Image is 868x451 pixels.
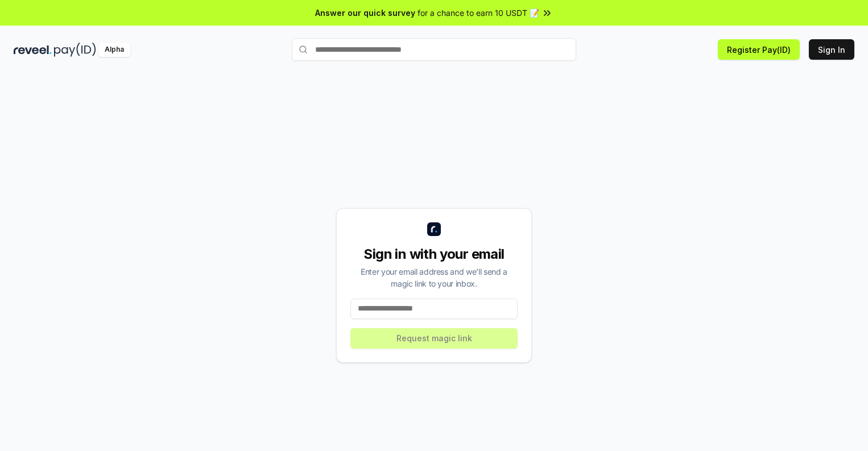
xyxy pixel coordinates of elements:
span: for a chance to earn 10 USDT 📝 [418,7,539,19]
button: Register Pay(ID) [718,39,800,60]
div: Enter your email address and we’ll send a magic link to your inbox. [350,266,518,289]
div: Sign in with your email [350,245,518,263]
span: Answer our quick survey [315,7,415,19]
div: Alpha [98,43,130,57]
img: reveel_dark [14,43,52,57]
img: pay_id [54,43,96,57]
img: logo_small [427,222,441,236]
button: Sign In [809,39,854,60]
